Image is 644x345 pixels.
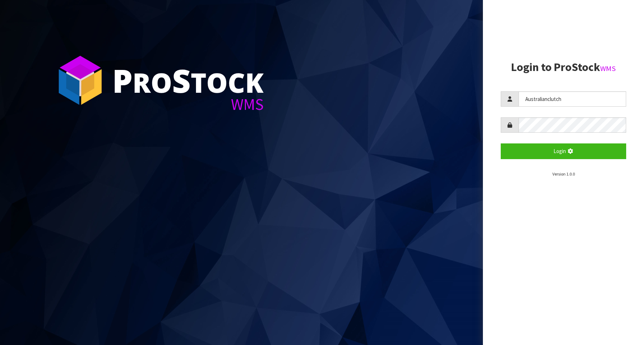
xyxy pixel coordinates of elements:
button: Login [501,143,626,159]
input: Username [519,91,626,107]
span: P [112,59,133,102]
small: Version 1.0.0 [552,171,575,177]
small: WMS [600,64,616,73]
img: ProStock Cube [53,54,107,107]
div: ro tock [112,64,264,96]
div: WMS [112,96,264,112]
span: S [172,59,191,102]
h2: Login to ProStock [501,61,626,73]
